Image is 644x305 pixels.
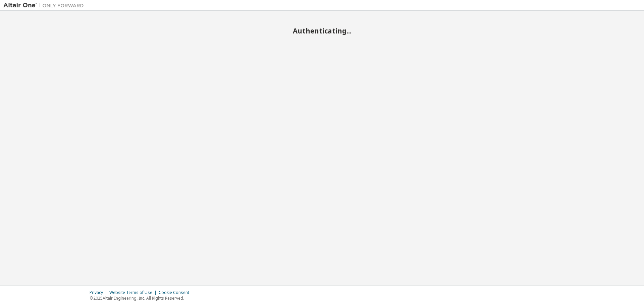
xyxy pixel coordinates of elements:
[3,2,87,9] img: Altair One
[90,290,109,295] div: Privacy
[90,295,193,301] p: © 2025 Altair Engineering, Inc. All Rights Reserved.
[109,290,159,295] div: Website Terms of Use
[159,290,193,295] div: Cookie Consent
[3,26,641,35] h2: Authenticating...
